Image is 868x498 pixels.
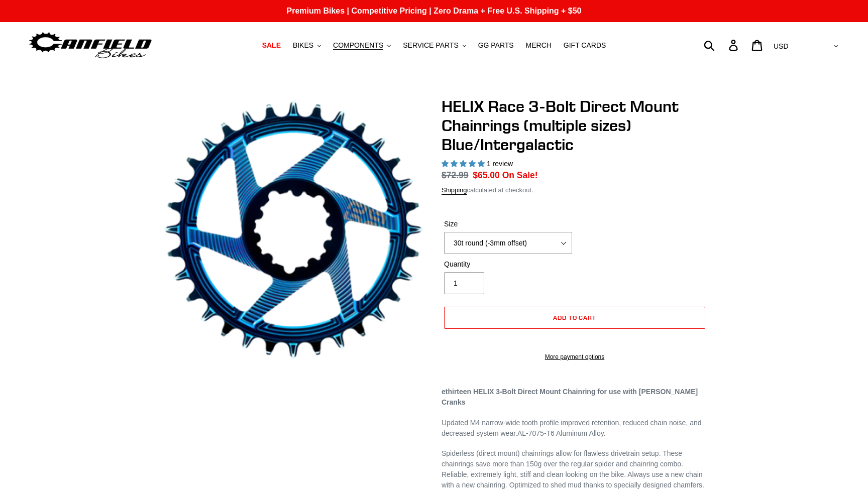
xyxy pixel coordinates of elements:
[442,170,469,180] s: $72.99
[442,160,487,168] span: 5.00 stars
[478,41,514,50] span: GG PARTS
[288,39,326,52] button: BIKES
[442,186,467,195] a: Shipping
[28,30,153,61] img: Canfield Bikes
[521,39,557,52] a: MERCH
[564,41,606,50] span: GIFT CARDS
[262,41,281,50] span: SALE
[257,39,286,52] a: SALE
[442,185,708,195] div: calculated at checkout.
[333,41,383,50] span: COMPONENTS
[328,39,396,52] button: COMPONENTS
[444,259,572,270] label: Quantity
[442,419,702,437] span: Updated M4 narrow-wide tooth profile improved retention, reduced chain noise, and decreased syste...
[502,169,538,182] span: On Sale!
[709,34,735,56] input: Search
[444,219,572,229] label: Size
[473,170,500,180] span: $65.00
[442,449,704,489] span: Spiderless (direct mount) chainrings allow for flawless drivetrain setup. These chainrings save m...
[559,39,611,52] a: GIFT CARDS
[553,314,597,321] span: Add to cart
[293,41,313,50] span: BIKES
[403,41,458,50] span: SERVICE PARTS
[444,307,705,329] button: Add to cart
[442,97,708,155] h1: HELIX Race 3-Bolt Direct Mount Chainrings (multiple sizes) Blue/Intergalactic
[442,388,698,406] strong: ethirteen HELIX 3-Bolt Direct Mount Chainring for use with [PERSON_NAME] Cranks
[526,41,552,50] span: MERCH
[487,160,513,168] span: 1 review
[473,39,519,52] a: GG PARTS
[444,352,705,361] a: More payment options
[398,39,471,52] button: SERVICE PARTS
